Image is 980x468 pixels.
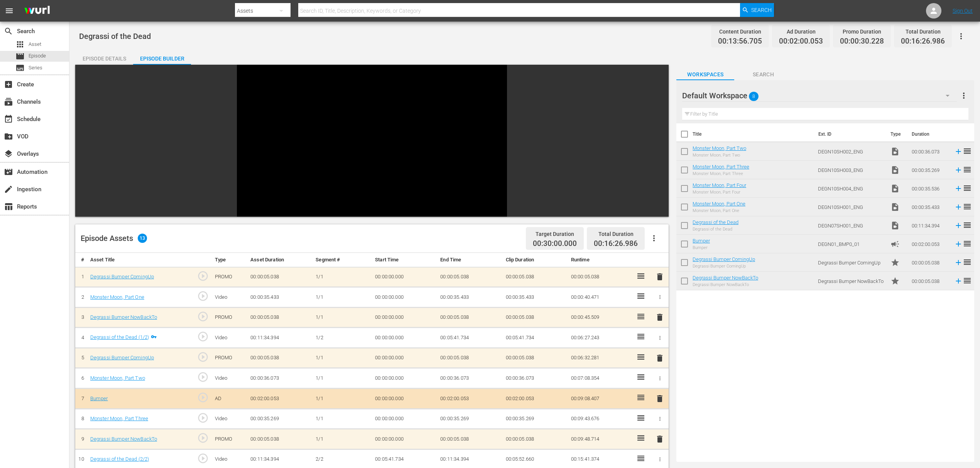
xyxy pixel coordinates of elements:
span: play_circle_outline [197,412,209,424]
td: 00:09:08.407 [568,389,633,409]
td: 00:00:35.433 [503,287,568,308]
td: 00:00:05.038 [247,429,313,449]
td: 1/1 [313,409,372,429]
td: 00:00:00.000 [372,368,437,389]
svg: Add to Episode [954,258,963,267]
td: 00:00:36.073 [909,142,951,161]
td: DEGN07SH001_ENG [815,216,887,235]
svg: Add to Episode [954,184,963,193]
span: delete [655,354,664,363]
span: star [890,276,900,286]
th: Asset Title [87,253,188,267]
span: Search [734,70,792,79]
span: play_circle_outline [197,432,209,444]
span: video_file [890,165,900,175]
td: 1/1 [313,389,372,409]
span: Video [890,147,900,156]
th: End Time [437,253,502,267]
span: Series [29,64,42,72]
td: 1/1 [313,307,372,328]
img: ans4CAIJ8jUAAAAAAAAAAAAAAAAAAAAAAAAgQb4GAAAAAAAAAAAAAAAAAAAAAAAAJMjXAAAAAAAAAAAAAAAAAAAAAAAAgAT5G... [19,2,56,20]
span: reorder [963,183,972,193]
button: delete [655,271,664,283]
td: 00:02:00.053 [437,389,502,409]
span: reorder [963,258,972,267]
td: Video [212,328,247,348]
td: 00:00:40.471 [568,287,633,308]
span: 00:30:00.000 [533,239,577,248]
a: Degrassi Bumper ComingUp [90,355,154,360]
span: reorder [963,276,972,285]
svg: Add to Episode [954,221,963,230]
td: 00:00:35.433 [247,287,313,308]
th: Duration [907,123,953,145]
td: DEGN10SH004_ENG [815,179,887,198]
td: 1/1 [313,287,372,308]
span: play_circle_outline [197,392,209,403]
span: play_circle_outline [197,290,209,302]
span: 00:16:26.986 [594,239,638,248]
span: 8 [749,88,759,104]
span: Ingestion [4,185,13,194]
svg: Add to Episode [954,147,963,156]
td: 00:00:45.509 [568,307,633,328]
td: 00:00:35.269 [909,161,951,179]
td: 1/1 [313,368,372,389]
span: play_circle_outline [197,453,209,464]
a: Monster Moon, Part Three [693,164,749,170]
td: 8 [75,409,87,429]
span: reorder [963,146,972,156]
td: 00:00:05.038 [437,348,502,368]
td: 00:00:00.000 [372,307,437,328]
span: Video [890,221,900,230]
span: delete [655,272,664,281]
td: Video [212,409,247,429]
td: Video [212,287,247,308]
span: Series [15,63,25,72]
a: Monster Moon, Part One [693,201,745,207]
td: 00:00:05.038 [503,267,568,287]
td: 00:00:35.269 [437,409,502,429]
td: 00:00:05.038 [247,267,313,287]
td: DEGN10SH002_ENG [815,142,887,161]
span: Asset [29,40,41,48]
span: reorder [963,202,972,211]
div: Video Player [237,65,507,217]
div: Total Duration [901,26,945,37]
td: 00:00:00.000 [372,287,437,308]
td: 00:00:00.000 [372,267,437,287]
span: 13 [138,234,147,243]
td: 5 [75,348,87,368]
td: 1/1 [313,429,372,449]
td: 00:00:00.000 [372,429,437,449]
td: 2 [75,287,87,308]
a: Degrassi Bumper NowBackTo [90,314,157,320]
span: delete [655,434,664,444]
td: 00:00:05.038 [437,267,502,287]
span: Ad [890,239,900,249]
td: DEGN10SH001_ENG [815,198,887,216]
a: Degrassi Bumper ComingUp [90,274,154,279]
td: 3 [75,307,87,328]
span: Promo [890,258,900,267]
td: PROMO [212,348,247,368]
span: delete [655,313,664,322]
td: 1/1 [313,348,372,368]
span: play_circle_outline [197,311,209,322]
td: PROMO [212,429,247,449]
td: 00:00:35.433 [909,198,951,216]
div: Degrassi Bumper NowBackTo [693,282,758,287]
div: Monster Moon, Part One [693,208,745,213]
a: Degrassi of the Dead [693,219,738,225]
span: 00:13:56.705 [718,37,762,46]
span: Video [890,184,900,193]
td: 1/2 [313,328,372,348]
div: Target Duration [533,229,577,239]
td: 00:11:34.394 [909,216,951,235]
span: Search [751,3,772,17]
td: 00:00:36.073 [437,368,502,389]
th: Runtime [568,253,633,267]
td: 00:00:35.269 [503,409,568,429]
th: Ext. ID [814,123,886,145]
th: Title [693,123,814,145]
